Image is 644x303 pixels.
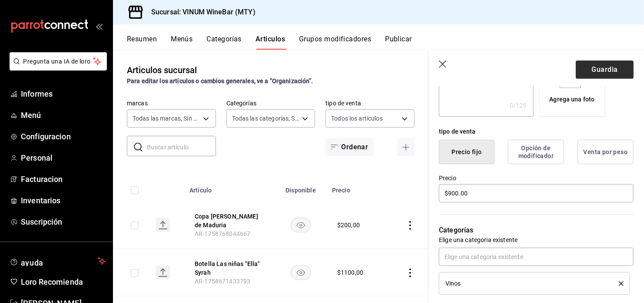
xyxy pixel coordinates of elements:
[325,138,373,156] button: Ordenar
[439,225,634,236] p: Categorías
[195,259,264,277] button: edit-product-location
[195,278,250,285] span: AR-1758671433793
[325,101,415,107] label: tipo de venta
[207,35,242,50] button: Categorías
[127,64,197,77] div: Articulos sucursal
[439,127,634,136] div: tipo de venta
[508,140,564,164] button: Opción de modificador
[195,212,264,229] button: edit-product-location
[550,95,595,104] div: Agrega una foto
[127,35,644,50] div: navigation tabs
[337,268,363,277] div: $ 1100,00
[510,101,527,110] div: 0 /125
[291,218,311,232] button: availability-product
[23,57,93,66] span: Pregunta una IA de loro
[127,101,216,107] label: marcas
[195,230,250,237] span: AR-1758768044667
[439,236,634,244] p: Elige una categoria existente
[10,52,107,71] button: Pregunta una IA de loro
[96,23,103,30] button: open_drawer_menu
[275,174,327,202] th: Disponible
[21,88,106,100] span: Informes
[144,7,256,17] h3: Sucursal: VINUM WineBar (MTY)
[21,256,94,266] span: ayuda
[21,195,106,206] span: Inventarios
[184,174,275,202] th: Artículo
[127,77,313,84] strong: Para editar los artículos o cambios generales, ve a “Organización”.
[385,35,412,50] button: Publicar
[613,281,624,286] button: delete
[337,221,360,229] div: $ 200,00
[21,131,106,142] span: Configuracion
[21,276,106,288] span: Loro Recomienda
[299,35,371,50] button: Grupos modificadores
[445,280,461,286] span: Vinos
[576,61,634,79] button: Guardia
[439,175,634,182] label: Precio
[21,173,106,185] span: Facturacion
[21,152,106,164] span: Personal
[406,221,415,230] button: actions
[578,140,634,164] button: Venta por peso
[232,114,299,123] span: Todas las categorías, Sin categorías
[21,109,106,121] span: Menú
[327,174,387,202] th: Precio
[406,269,415,277] button: actions
[171,35,193,50] button: Menús
[439,184,634,202] input: $0,00
[331,114,383,123] span: Todos los artículos
[147,138,216,156] input: Buscar artículo
[21,216,106,228] span: Suscripción
[439,248,634,266] input: Elige una categoria existente
[133,114,200,123] span: Todas las marcas, Sin marca
[291,265,311,280] button: availability-product
[256,35,285,50] button: Articulos
[127,35,157,50] button: Resumen
[439,140,495,164] button: Precio fijo
[6,63,107,72] a: Pregunta una IA de loro
[226,101,315,107] label: Categorías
